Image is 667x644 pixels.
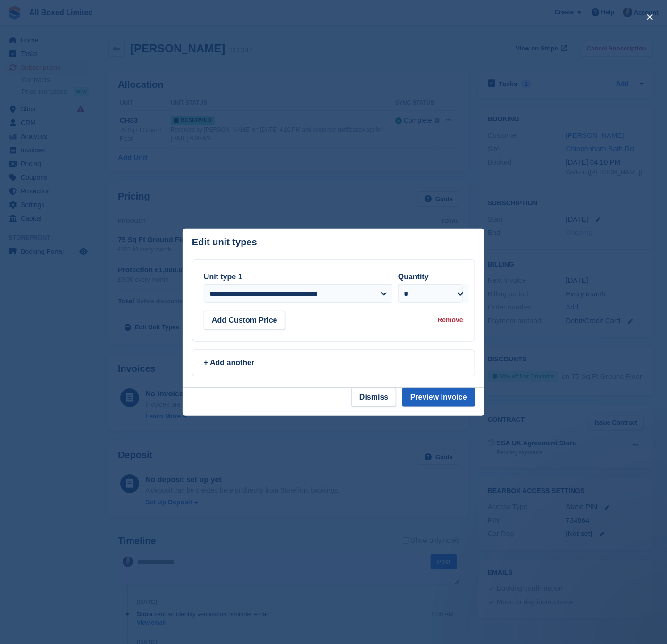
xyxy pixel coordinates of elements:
[642,9,658,25] button: close
[204,357,463,368] div: + Add another
[398,273,429,281] label: Quantity
[204,273,242,281] label: Unit type 1
[204,311,285,330] button: Add Custom Price
[192,237,257,248] p: Edit unit types
[351,388,396,407] button: Dismiss
[192,349,475,376] a: + Add another
[402,388,475,407] button: Preview Invoice
[438,315,463,325] div: Remove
